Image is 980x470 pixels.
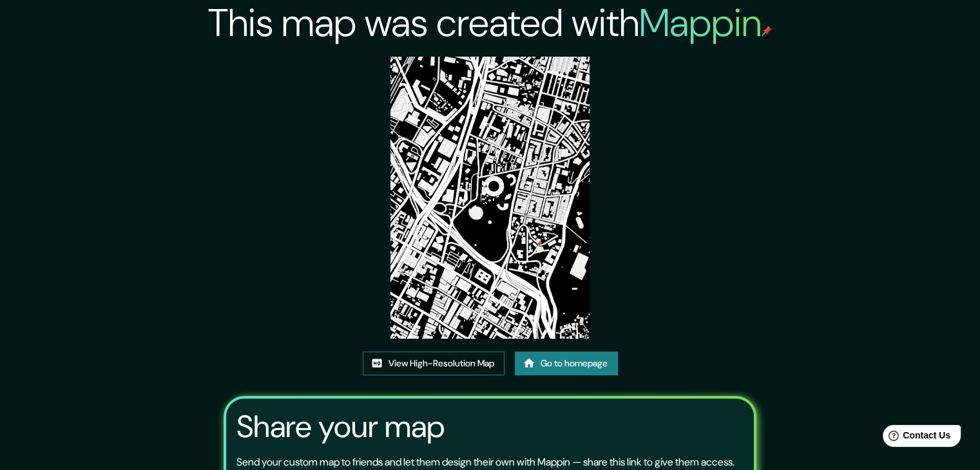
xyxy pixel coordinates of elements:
[236,455,735,470] p: Send your custom map to friends and let them design their own with Mappin — share this link to gi...
[390,57,590,339] img: created-map
[363,352,504,375] a: View High-Resolution Map
[762,26,772,36] img: mappin-pin
[236,409,445,445] h3: Share your map
[515,352,618,375] a: Go to homepage
[865,420,966,456] iframe: Help widget launcher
